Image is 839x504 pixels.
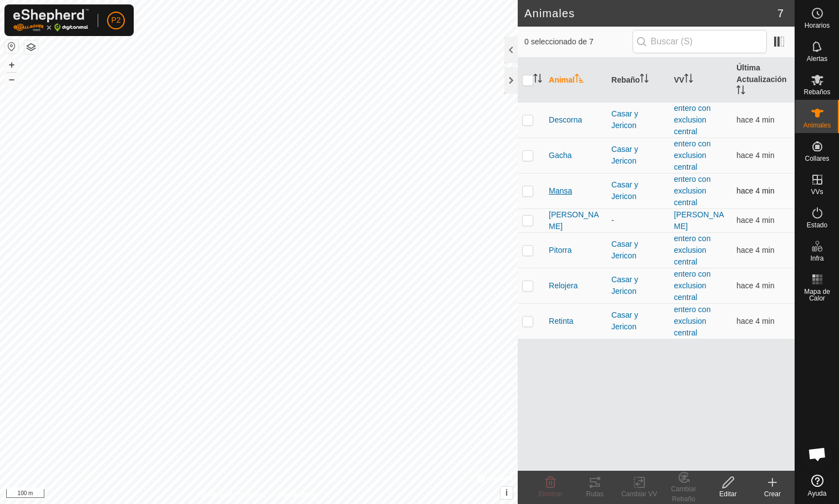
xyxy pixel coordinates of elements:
[807,222,827,228] span: Estado
[524,36,633,48] span: 0 seleccionado de 7
[736,151,774,160] span: 28 sept 2025, 22:00
[674,269,711,302] a: entero con exclusion central
[524,7,777,20] h2: Animales
[801,437,834,471] div: Chat abierto
[538,490,562,498] span: Eliminar
[684,75,693,84] p-sorticon: Activar para ordenar
[13,9,89,32] img: Logo Gallagher
[575,75,584,84] p-sorticon: Activar para ordenar
[736,186,774,195] span: 28 sept 2025, 22:00
[5,40,18,53] button: Restablecer Mapa
[544,58,607,103] th: Animal
[611,215,665,226] div: -
[549,315,573,327] span: Retinta
[808,490,827,497] span: Ayuda
[736,115,774,124] span: 28 sept 2025, 22:00
[811,189,823,195] span: VVs
[611,108,665,131] div: Casar y Jericon
[674,210,724,231] a: [PERSON_NAME]
[607,58,670,103] th: Rebaño
[750,489,795,499] div: Crear
[674,104,711,136] a: entero con exclusion central
[736,87,745,96] p-sorticon: Activar para ordenar
[506,488,508,497] span: i
[5,73,18,86] button: –
[803,122,831,129] span: Animales
[803,89,830,95] span: Rebaños
[732,58,795,103] th: Última Actualización
[549,185,572,197] span: Mansa
[674,139,711,171] a: entero con exclusion central
[674,305,711,337] a: entero con exclusion central
[795,470,839,501] a: Ayuda
[5,58,18,72] button: +
[549,245,572,256] span: Pitorra
[111,14,120,26] span: P2
[736,246,774,254] span: 28 sept 2025, 22:00
[279,490,316,500] a: Contáctenos
[736,281,774,290] span: 28 sept 2025, 22:00
[736,317,774,325] span: 28 sept 2025, 22:00
[805,155,829,162] span: Collares
[736,216,774,225] span: 28 sept 2025, 22:00
[501,487,513,499] button: i
[549,114,582,126] span: Descorna
[533,75,542,84] p-sorticon: Activar para ordenar
[549,209,603,232] span: [PERSON_NAME]
[805,22,830,29] span: Horarios
[670,58,732,103] th: VV
[674,234,711,266] a: entero con exclusion central
[611,238,665,262] div: Casar y Jericon
[706,489,750,499] div: Editar
[777,5,784,22] span: 7
[549,150,572,161] span: Gacha
[549,280,578,292] span: Relojera
[201,490,265,500] a: Política de Privacidad
[24,40,38,54] button: Capas del Mapa
[798,288,836,302] span: Mapa de Calor
[640,75,649,84] p-sorticon: Activar para ordenar
[807,55,827,62] span: Alertas
[661,484,706,504] div: Cambiar Rebaño
[611,144,665,167] div: Casar y Jericon
[573,489,617,499] div: Rutas
[633,30,767,53] input: Buscar (S)
[617,489,661,499] div: Cambiar VV
[611,309,665,333] div: Casar y Jericon
[810,255,823,262] span: Infra
[674,175,711,207] a: entero con exclusion central
[611,274,665,297] div: Casar y Jericon
[611,179,665,202] div: Casar y Jericon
